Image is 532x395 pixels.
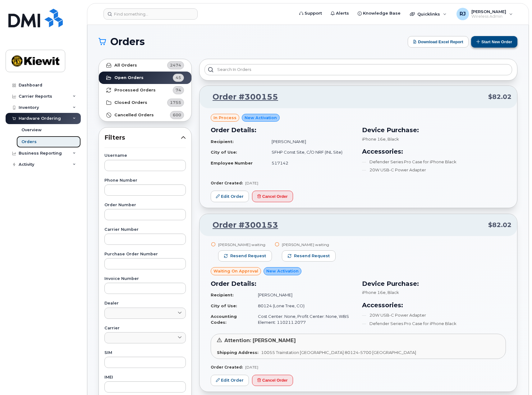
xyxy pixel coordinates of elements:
[114,113,154,118] strong: Cancelled Orders
[211,292,234,297] strong: Recipient:
[99,96,191,109] a: Closed Orders1755
[386,137,399,142] span: , Black
[218,242,272,247] div: [PERSON_NAME] waiting
[104,277,186,281] label: Invoice Number
[505,368,527,390] iframe: Messenger Launcher
[362,300,506,310] h3: Accessories:
[211,125,355,135] h3: Order Details:
[217,350,259,355] strong: Shipping Address:
[176,87,181,93] span: 74
[266,136,355,147] td: [PERSON_NAME]
[104,228,186,232] label: Carrier Number
[252,290,355,300] td: [PERSON_NAME]
[362,137,386,142] span: iPhone 16e
[211,139,234,144] strong: Recipient:
[170,100,181,105] span: 1755
[114,88,156,93] strong: Processed Orders
[170,62,181,68] span: 2474
[104,154,186,158] label: Username
[211,375,249,386] a: Edit Order
[488,92,511,101] span: $82.02
[104,179,186,183] label: Phone Number
[252,375,293,386] button: Cancel Order
[294,253,330,259] span: Resend request
[110,37,145,46] span: Orders
[104,326,186,330] label: Carrier
[266,268,299,274] span: New Activation
[211,365,243,369] strong: Order Created:
[173,112,181,118] span: 600
[386,290,399,295] span: , Black
[211,191,249,202] a: Edit Order
[211,314,237,325] strong: Accounting Codes:
[104,203,186,207] label: Order Number
[211,181,243,185] strong: Order Created:
[362,321,506,327] li: Defender Series Pro Case for iPhone Black
[213,115,236,121] span: in process
[99,84,191,96] a: Processed Orders74
[245,181,258,185] span: [DATE]
[471,36,517,48] button: Start New Order
[218,250,272,262] button: Resend request
[362,279,506,288] h3: Device Purchase:
[104,252,186,256] label: Purchase Order Number
[104,133,181,142] span: Filters
[362,147,506,156] h3: Accessories:
[252,191,293,202] button: Cancel Order
[230,253,266,259] span: Resend request
[362,167,506,173] li: 20W USB-C Power Adapter
[114,75,144,80] strong: Open Orders
[362,290,386,295] span: iPhone 16e
[211,303,237,308] strong: City of Use:
[245,115,277,121] span: New Activation
[114,63,137,68] strong: All Orders
[252,311,355,328] td: Cost Center: None, Profit Center: None, WBS Element: 110211.2077
[362,159,506,165] li: Defender Series Pro Case for iPhone Black
[99,59,191,72] a: All Orders2474
[211,150,237,155] strong: City of Use:
[488,221,511,230] span: $82.02
[99,109,191,121] a: Cancelled Orders600
[224,337,296,343] span: Attention: [PERSON_NAME]
[261,350,416,355] span: 10055 Trainstation [GEOGRAPHIC_DATA] 80124-5700 [GEOGRAPHIC_DATA]
[266,158,355,169] td: 517142
[213,268,258,274] span: Waiting On Approval
[362,125,506,135] h3: Device Purchase:
[99,72,191,84] a: Open Orders45
[282,242,336,247] div: [PERSON_NAME] waiting
[252,300,355,311] td: 80124 (Lone Tree, CO)
[104,351,186,355] label: SIM
[282,250,336,262] button: Resend request
[176,75,181,81] span: 45
[205,91,278,103] a: Order #300155
[211,279,355,288] h3: Order Details:
[104,375,186,379] label: IMEI
[408,36,469,48] button: Download Excel Report
[362,312,506,318] li: 20W USB-C Power Adapter
[205,220,278,231] a: Order #300153
[245,365,258,369] span: [DATE]
[266,147,355,158] td: SFHP Const Site, C/O NRF (INL Site)
[211,160,253,165] strong: Employee Number
[114,100,147,105] strong: Closed Orders
[204,64,512,75] input: Search in orders
[104,301,186,305] label: Dealer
